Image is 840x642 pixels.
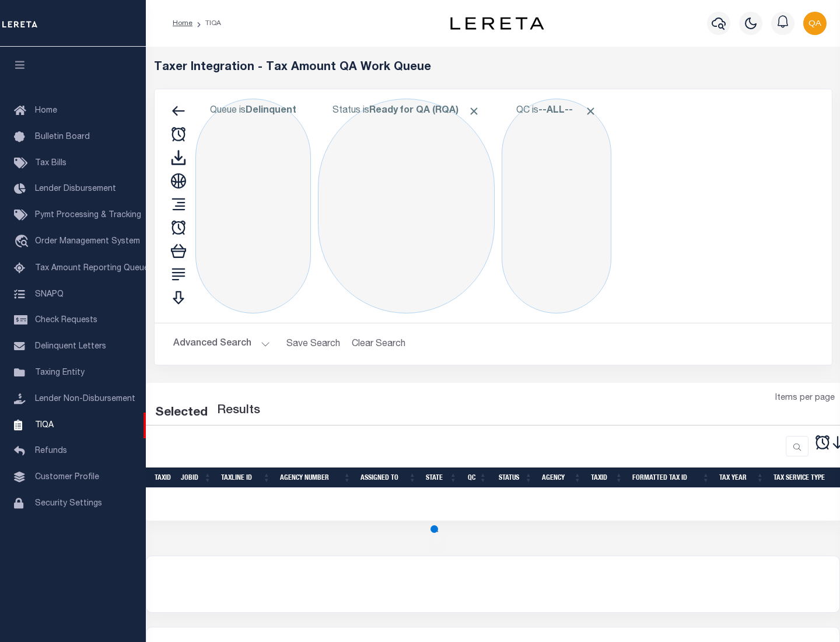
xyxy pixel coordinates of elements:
b: Delinquent [246,106,296,116]
th: Assigned To [356,467,421,488]
img: logo-dark.svg [450,17,544,30]
span: TIQA [35,421,54,429]
span: Tax Bills [35,159,66,168]
span: Lender Non-Disbursement [35,395,135,403]
span: Taxing Entity [35,369,85,377]
span: Click to Remove [584,105,597,117]
span: Home [35,107,57,115]
th: Agency Number [275,467,356,488]
label: Results [217,402,260,420]
span: Tax Amount Reporting Queue [35,264,149,273]
th: Agency [537,467,586,488]
th: TaxID [586,467,628,488]
th: QC [462,467,492,488]
div: Click to Edit [318,99,495,313]
span: Lender Disbursement [35,185,116,193]
div: Click to Edit [502,99,611,313]
span: Customer Profile [35,473,99,481]
li: TIQA [192,18,221,29]
div: Selected [155,404,208,423]
span: Security Settings [35,500,102,508]
span: Check Requests [35,316,97,325]
b: Ready for QA (RQA) [369,106,480,116]
button: Save Search [279,333,347,355]
th: JobID [176,467,216,488]
span: Bulletin Board [35,133,90,141]
span: Click to Remove [468,105,480,117]
div: Click to Edit [195,99,311,313]
th: State [421,467,462,488]
th: Formatted Tax ID [628,467,715,488]
span: Order Management System [35,238,140,246]
img: svg+xml;base64,PHN2ZyB4bWxucz0iaHR0cDovL3d3dy53My5vcmcvMjAwMC9zdmciIHBvaW50ZXItZXZlbnRzPSJub25lIi... [803,12,827,35]
i: travel_explore [14,235,33,250]
th: Tax Year [715,467,769,488]
th: TaxLine ID [216,467,275,488]
span: Delinquent Letters [35,343,106,351]
span: Pymt Processing & Tracking [35,211,141,219]
button: Clear Search [347,333,411,355]
span: Items per page [775,392,835,405]
button: Advanced Search [173,333,270,355]
a: Home [173,20,192,27]
th: TaxID [150,467,176,488]
span: Refunds [35,447,67,455]
span: SNAPQ [35,290,64,298]
h5: Taxer Integration - Tax Amount QA Work Queue [154,61,832,75]
b: --ALL-- [538,106,573,116]
th: Status [492,467,537,488]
